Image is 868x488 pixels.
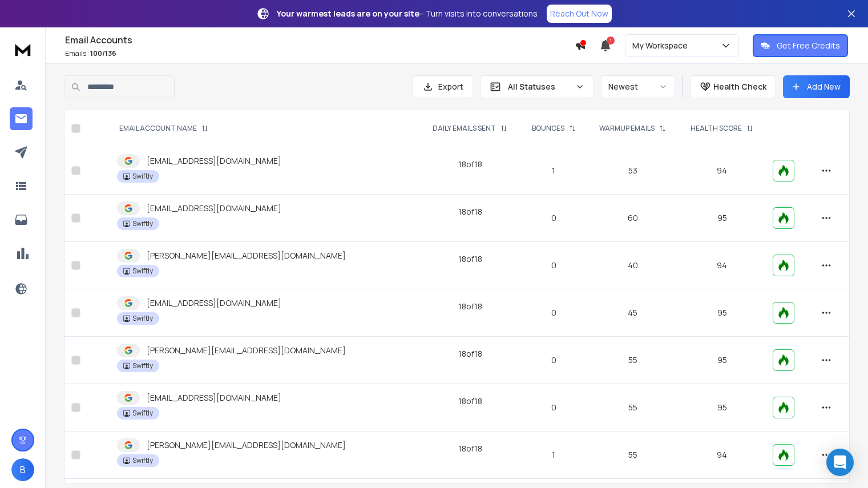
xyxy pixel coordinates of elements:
p: Health Check [713,81,766,92]
td: 95 [679,289,766,337]
p: Emails : [65,49,575,58]
td: 95 [679,384,766,431]
div: 18 of 18 [458,253,482,265]
td: 60 [587,195,679,242]
p: Get Free Credits [777,40,840,51]
p: WARMUP EMAILS [599,124,655,133]
p: BOUNCES [532,124,564,133]
p: [EMAIL_ADDRESS][DOMAIN_NAME] [147,203,281,214]
p: 0 [527,402,580,413]
p: My Workspace [632,40,692,51]
td: 94 [679,242,766,289]
p: Swiftly [132,361,153,370]
button: Add New [783,75,850,98]
p: [EMAIL_ADDRESS][DOMAIN_NAME] [147,392,281,404]
p: Swiftly [132,267,153,276]
p: Swiftly [132,409,153,418]
p: Reach Out Now [550,8,608,19]
td: 55 [587,384,679,431]
strong: Your warmest leads are on your site [277,8,419,19]
div: Open Intercom Messenger [826,449,854,476]
div: 18 of 18 [458,301,482,312]
span: 1 [607,37,615,45]
a: Reach Out Now [547,5,612,23]
td: 94 [679,431,766,479]
div: 18 of 18 [458,348,482,360]
td: 40 [587,242,679,289]
button: Newest [601,75,675,98]
p: 0 [527,260,580,271]
div: 18 of 18 [458,396,482,407]
td: 95 [679,337,766,384]
p: [PERSON_NAME][EMAIL_ADDRESS][DOMAIN_NAME] [147,250,346,261]
div: 18 of 18 [458,443,482,454]
p: Swiftly [132,456,153,465]
p: [PERSON_NAME][EMAIL_ADDRESS][DOMAIN_NAME] [147,345,346,356]
h1: Email Accounts [65,33,575,47]
span: 100 / 136 [90,49,116,58]
p: DAILY EMAILS SENT [433,124,496,133]
div: 18 of 18 [458,206,482,217]
td: 53 [587,147,679,195]
button: B [11,458,34,481]
p: Swiftly [132,219,153,228]
td: 95 [679,195,766,242]
p: 0 [527,354,580,366]
p: Swiftly [132,314,153,323]
p: 1 [527,165,580,176]
p: All Statuses [508,81,571,92]
img: logo [11,39,34,60]
button: Export [413,75,473,98]
p: – Turn visits into conversations [277,8,538,19]
p: Swiftly [132,172,153,181]
p: 0 [527,307,580,318]
button: Get Free Credits [753,34,848,57]
td: 55 [587,431,679,479]
td: 55 [587,337,679,384]
td: 94 [679,147,766,195]
p: 1 [527,449,580,461]
div: 18 of 18 [458,159,482,170]
p: 0 [527,212,580,224]
div: EMAIL ACCOUNT NAME [119,124,208,133]
td: 45 [587,289,679,337]
button: Health Check [690,75,776,98]
p: [PERSON_NAME][EMAIL_ADDRESS][DOMAIN_NAME] [147,439,346,451]
p: HEALTH SCORE [691,124,742,133]
p: [EMAIL_ADDRESS][DOMAIN_NAME] [147,297,281,309]
p: [EMAIL_ADDRESS][DOMAIN_NAME] [147,155,281,167]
